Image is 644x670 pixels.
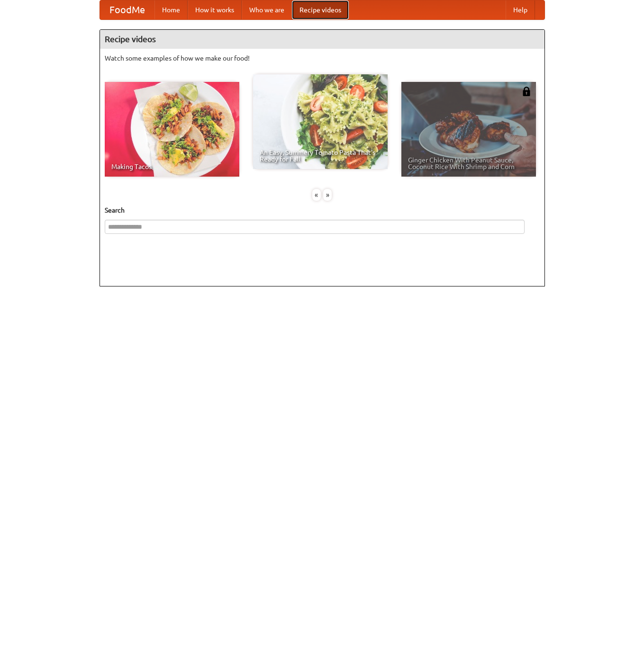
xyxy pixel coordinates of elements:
div: » [323,189,332,201]
a: How it works [188,0,242,19]
a: Who we are [242,0,292,19]
p: Watch some examples of how we make our food! [105,54,540,63]
div: « [312,189,321,201]
a: Making Tacos [105,82,239,177]
span: Making Tacos [111,163,233,170]
h4: Recipe videos [100,30,544,49]
h5: Search [105,205,540,215]
span: An Easy, Summery Tomato Pasta That's Ready for Fall [260,149,381,162]
a: An Easy, Summery Tomato Pasta That's Ready for Fall [253,74,388,169]
img: 483408.png [522,87,531,96]
a: Home [154,0,188,19]
a: Help [506,0,535,19]
a: Recipe videos [292,0,349,19]
a: FoodMe [100,0,154,19]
